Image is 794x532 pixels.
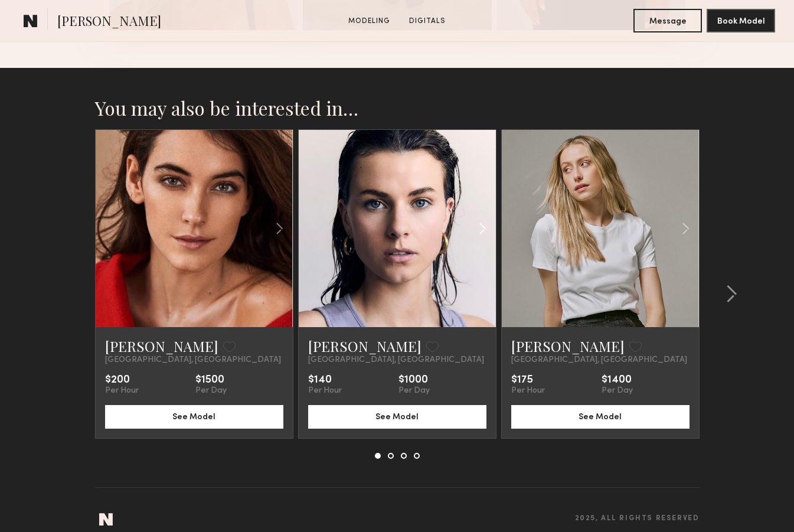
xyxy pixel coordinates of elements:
button: See Model [511,405,690,429]
button: Message [633,9,702,32]
span: [GEOGRAPHIC_DATA], [GEOGRAPHIC_DATA] [511,355,687,365]
div: Per Day [602,386,633,396]
div: $1400 [602,374,633,386]
a: Book Model [707,15,775,25]
a: See Model [511,411,690,421]
span: [GEOGRAPHIC_DATA], [GEOGRAPHIC_DATA] [105,355,281,365]
div: Per Hour [511,386,545,396]
span: [GEOGRAPHIC_DATA], [GEOGRAPHIC_DATA] [308,355,484,365]
div: $175 [511,374,545,386]
div: $1000 [398,374,430,386]
span: [PERSON_NAME] [57,12,161,32]
div: $140 [308,374,342,386]
h2: You may also be interested in… [95,96,700,120]
a: See Model [105,411,283,421]
a: Digitals [404,16,450,27]
div: $1500 [195,374,227,386]
div: $200 [105,374,139,386]
div: Per Day [398,386,430,396]
a: Modeling [344,16,395,27]
a: See Model [308,411,486,421]
button: See Model [308,405,486,429]
div: Per Hour [105,386,139,396]
div: Per Hour [308,386,342,396]
span: 2025, all rights reserved [575,515,700,523]
a: [PERSON_NAME] [308,337,421,355]
div: Per Day [195,386,227,396]
button: See Model [105,405,283,429]
a: [PERSON_NAME] [105,337,218,355]
button: Book Model [707,9,775,32]
a: [PERSON_NAME] [511,337,625,355]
